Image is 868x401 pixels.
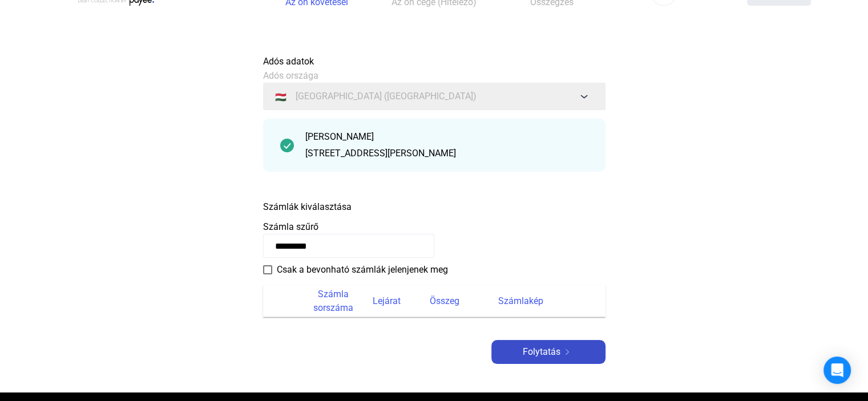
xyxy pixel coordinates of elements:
[263,221,318,232] font: Számla szűrő
[560,349,574,355] img: jobbra nyíl-fehér
[373,294,430,308] div: Lejárat
[277,264,448,275] font: Csak a bevonható számlák jelenjenek meg
[263,56,314,67] font: Adós adatok
[373,295,401,306] font: Lejárat
[430,295,459,306] font: Összeg
[498,295,543,306] font: Számlakép
[263,201,352,212] font: Számlák kiválasztása
[430,294,498,308] div: Összeg
[263,70,318,81] font: Adós országa
[280,139,294,152] img: pipa-sötétebb-zöld-kör
[296,91,477,102] font: [GEOGRAPHIC_DATA] ([GEOGRAPHIC_DATA])
[275,92,286,103] font: 🇭🇺
[498,294,592,308] div: Számlakép
[263,83,605,110] button: 🇭🇺[GEOGRAPHIC_DATA] ([GEOGRAPHIC_DATA])
[313,289,353,313] font: Számla sorszáma
[304,287,373,315] div: Számla sorszáma
[305,131,374,142] font: [PERSON_NAME]
[305,148,456,159] font: [STREET_ADDRESS][PERSON_NAME]
[523,346,560,357] font: Folytatás
[823,357,851,384] div: Intercom Messenger megnyitása
[491,340,605,364] button: Folytatásjobbra nyíl-fehér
